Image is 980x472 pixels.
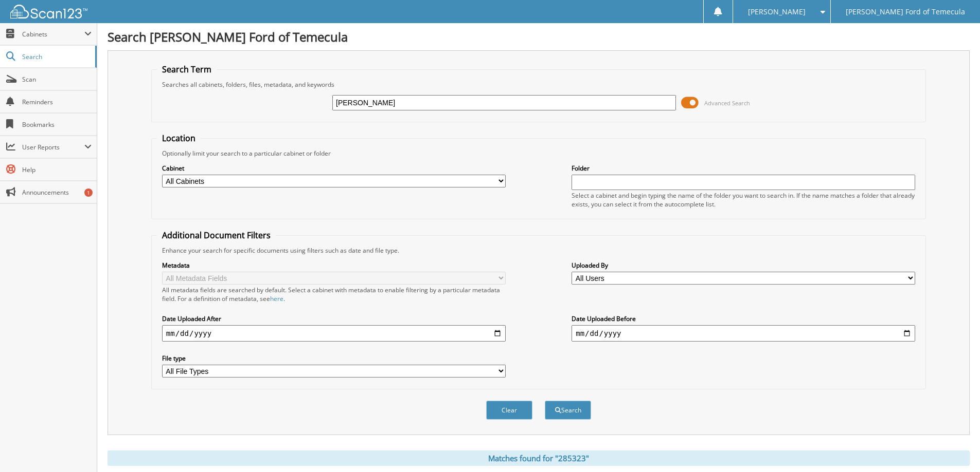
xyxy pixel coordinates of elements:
[486,401,532,420] button: Clear
[572,164,915,173] label: Folder
[545,401,591,420] button: Search
[108,28,970,45] h1: Search [PERSON_NAME] Ford of Temecula
[157,133,201,144] legend: Location
[748,9,806,15] span: [PERSON_NAME]
[270,294,283,303] a: here
[572,261,915,270] label: Uploaded By
[22,188,92,197] span: Announcements
[22,165,92,174] span: Help
[157,80,920,89] div: Searches all cabinets, folders, files, metadata, and keywords
[10,5,87,18] img: scan123-logo-white.svg
[108,450,970,466] div: Matches found for "285323"
[572,191,915,209] div: Select a cabinet and begin typing the name of the folder you want to search in. If the name match...
[22,30,84,39] span: Cabinets
[22,143,84,152] span: User Reports
[157,246,920,255] div: Enhance your search for specific documents using filters such as date and file type.
[704,99,750,107] span: Advanced Search
[157,64,217,75] legend: Search Term
[162,354,506,363] label: File type
[84,188,93,197] div: 1
[162,286,506,303] div: All metadata fields are searched by default. Select a cabinet with metadata to enable filtering b...
[846,9,965,15] span: [PERSON_NAME] Ford of Temecula
[22,120,92,129] span: Bookmarks
[22,75,92,84] span: Scan
[162,164,506,173] label: Cabinet
[162,325,506,342] input: start
[162,261,506,270] label: Metadata
[572,325,915,342] input: end
[162,314,506,323] label: Date Uploaded After
[157,149,920,158] div: Optionally limit your search to a particular cabinet or folder
[22,52,90,61] span: Search
[22,98,92,106] span: Reminders
[157,230,276,241] legend: Additional Document Filters
[572,314,915,323] label: Date Uploaded Before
